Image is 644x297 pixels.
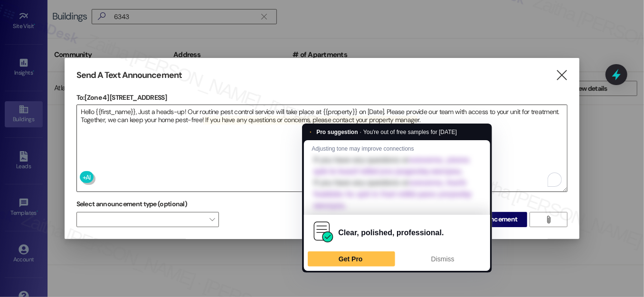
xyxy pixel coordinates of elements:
label: Select announcement type (optional) [76,197,188,211]
i:  [545,216,552,223]
div: To enrich screen reader interactions, please activate Accessibility in Grammarly extension settings [76,105,568,192]
i:  [555,70,568,80]
h3: Send A Text Announcement [76,70,182,81]
p: To: [Zone 4] [STREET_ADDRESS] [76,93,568,102]
textarea: To enrich screen reader interactions, please activate Accessibility in Grammarly extension settings [77,105,568,192]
